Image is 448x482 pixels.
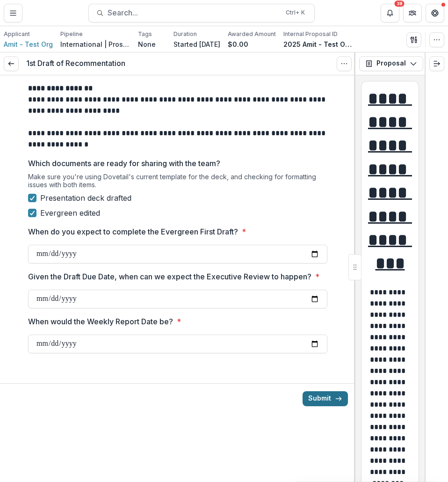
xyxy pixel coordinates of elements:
[381,4,399,22] button: Notifications
[426,4,444,22] button: Get Help
[429,56,444,71] button: Expand right
[395,0,405,7] div: 38
[4,30,30,38] p: Applicant
[284,7,307,18] div: Ctrl + K
[283,39,354,49] p: 2025 Amit - Test Org - Prospect
[28,173,327,192] div: Make sure you're using Dovetail's current template for the deck, and checking for formatting issu...
[28,271,311,282] p: Given the Draft Due Date, when can we expect the Executive Review to happen?
[228,39,248,49] p: $0.00
[28,316,173,327] p: When would the Weekly Report Date be?
[138,39,156,49] p: None
[60,30,83,38] p: Pipeline
[4,39,53,49] a: Amit - Test Org
[228,30,276,38] p: Awarded Amount
[4,4,22,22] button: Toggle Menu
[60,39,130,49] p: International | Prospects Pipeline
[138,30,152,38] p: Tags
[173,39,220,49] p: Started [DATE]
[403,4,422,22] button: Partners
[28,158,220,169] p: Which documents are ready for sharing with the team?
[108,8,280,17] span: Search...
[173,30,197,38] p: Duration
[40,192,131,204] span: Presentation deck drafted
[359,56,423,71] button: Proposal
[88,4,315,22] button: Search...
[337,56,352,71] button: Options
[40,207,100,219] span: Evergreen edited
[283,30,338,38] p: Internal Proposal ID
[26,59,125,68] h3: 1st Draft of Recommentation
[303,391,348,406] button: Submit
[28,226,238,237] p: When do you expect to complete the Evergreen First Draft?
